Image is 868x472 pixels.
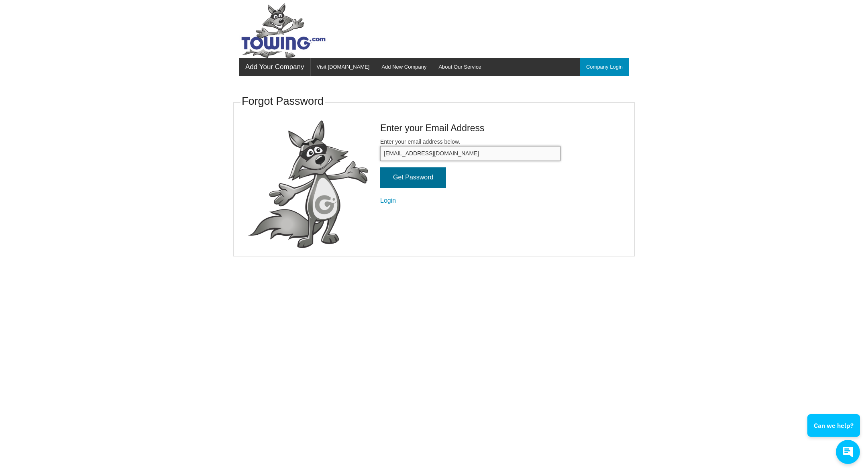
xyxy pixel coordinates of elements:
[239,3,328,58] img: Towing.com Logo
[580,58,629,76] a: Company Login
[380,167,446,188] input: Get Password
[311,58,376,76] a: Visit [DOMAIN_NAME]
[242,94,324,109] h3: Forgot Password
[432,58,487,76] a: About Our Service
[799,392,868,472] iframe: Conversations
[380,138,560,161] label: Enter your email address below.
[239,58,310,76] a: Add Your Company
[375,58,432,76] a: Add New Company
[380,146,560,161] input: Enter your email address below.
[248,120,368,248] img: fox-Presenting.png
[380,122,560,134] h4: Enter your Email Address
[380,197,396,204] a: Login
